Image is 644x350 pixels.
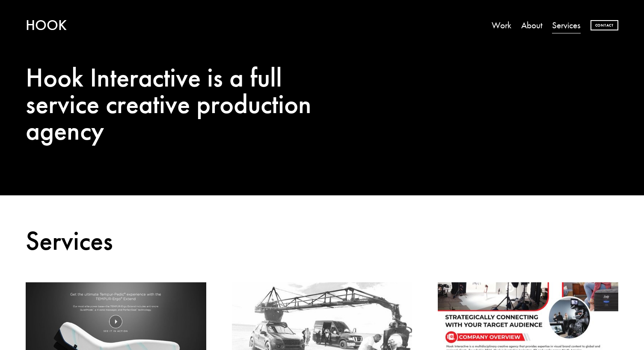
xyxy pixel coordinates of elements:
h2: Hook Interactive is a full service creative production agency [26,64,322,144]
p: Services [26,217,618,265]
a: HOOK [26,16,67,34]
a: Work [492,16,511,35]
a: About [521,16,543,35]
a: Services [552,16,581,35]
a: Contact [591,20,618,31]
